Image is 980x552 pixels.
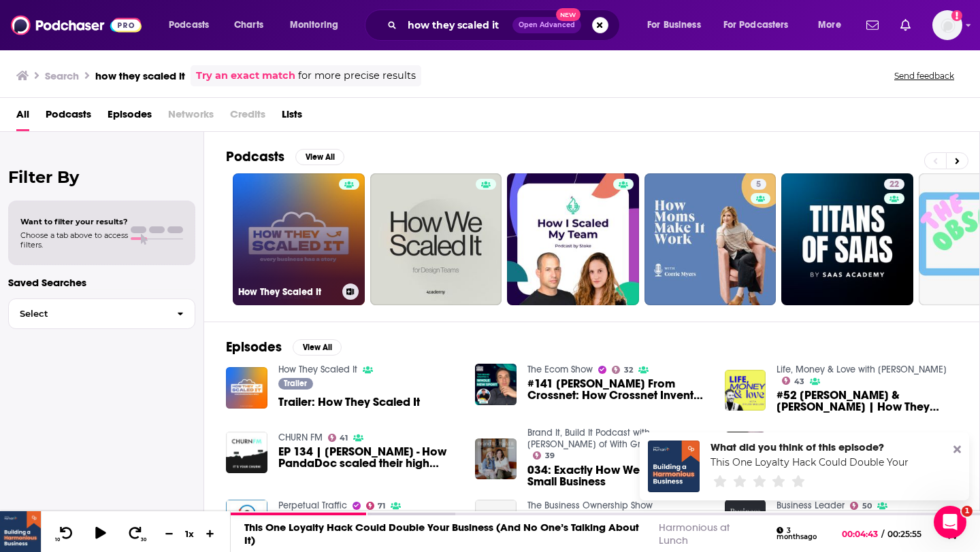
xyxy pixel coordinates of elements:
[278,364,357,375] a: How They Scaled It
[226,148,344,165] a: PodcastsView All
[159,14,227,36] button: open menu
[293,339,342,356] button: View All
[818,16,841,35] span: More
[278,396,420,408] a: Trailer: How They Scaled It
[861,14,884,37] a: Show notifications dropdown
[777,364,947,375] a: Life, Money & Love with Dylan Mullan
[226,500,267,541] img: EP258: How Ryan McKenzie Scaled His eComm Biz to 7 Figures/Month Using Micro-Influencers
[751,179,766,190] a: 5
[808,14,858,36] button: open menu
[777,390,958,413] a: #52 Vlad & Reever | How They Risked It All To Build PuraU & Scaled To $140k In 24 Hours!
[168,103,214,131] span: Networks
[890,70,958,82] button: Send feedback
[328,434,348,442] a: 41
[777,390,958,413] span: #52 [PERSON_NAME] & [PERSON_NAME] | How They Risked It All To Build PuraU & Scaled To $140k In 24...
[932,10,962,40] button: Show profile menu
[280,14,356,36] button: open menu
[230,103,265,131] span: Credits
[366,502,386,510] a: 71
[226,432,267,473] img: EP 134 | Ryanne Doumet - How PandaDoc scaled their high touch customer success model as the compa...
[8,276,195,289] p: Saved Searches
[278,500,347,511] a: Perpetual Traffic
[46,103,91,131] a: Podcasts
[169,16,209,35] span: Podcasts
[638,14,718,36] button: open menu
[178,528,201,539] div: 1 x
[934,506,966,538] iframe: Intercom live chat
[881,529,884,539] span: /
[290,16,338,35] span: Monitoring
[932,10,962,40] img: User Profile
[9,309,166,318] span: Select
[644,173,777,305] a: 5
[378,503,385,509] span: 71
[226,367,267,409] img: Trailer: How They Scaled It
[527,364,593,375] a: The Ecom Show
[284,379,307,387] span: Trailer
[715,14,808,36] button: open menu
[647,16,701,35] span: For Business
[278,446,459,469] span: EP 134 | [PERSON_NAME] - How PandaDoc scaled their high touch customer success model as the compa...
[932,10,962,40] span: Logged in as hopeksander1
[298,68,416,84] span: for more precise results
[710,441,911,453] div: What did you think of this episode?
[244,521,639,547] a: This One Loyalty Hack Could Double Your Business (And No One’s Talking About It)
[226,339,342,356] a: EpisodesView All
[141,537,146,542] span: 30
[777,500,845,511] a: Business Leader
[884,529,935,539] span: 00:25:55
[20,217,128,226] span: Want to filter your results?
[16,103,29,131] a: All
[238,286,337,298] h3: How They Scaled It
[475,364,517,405] img: #141 Greg Meade From Crossnet: How Crossnet Invented a New Sport & Scaled It Using eCommerce
[226,148,284,165] h2: Podcasts
[233,173,365,305] a: How They Scaled It
[850,502,872,510] a: 50
[225,14,272,36] a: Charts
[8,298,195,329] button: Select
[20,230,128,249] span: Choose a tab above to access filters.
[962,506,973,517] span: 1
[781,173,913,305] a: 22
[545,453,555,459] span: 39
[889,178,899,192] span: 22
[282,103,302,131] a: Lists
[527,500,653,511] a: The Business Ownership Show
[11,12,142,38] img: Podchaser - Follow, Share and Rate Podcasts
[55,537,60,542] span: 10
[475,438,517,480] img: 034: Exactly How We Scaled Our Small Business
[527,427,702,450] a: Brand It, Build It Podcast with Kelly Zugay of With Grace and Gold
[108,103,152,131] a: Episodes
[648,441,700,492] img: This One Loyalty Hack Could Double Your Business (And No One’s Talking About It)
[895,14,916,37] a: Show notifications dropdown
[782,377,804,385] a: 43
[556,8,581,21] span: New
[723,16,789,35] span: For Podcasters
[95,69,185,82] h3: how they scaled it
[402,14,512,36] input: Search podcasts, credits, & more...
[612,366,633,374] a: 32
[527,378,708,401] span: #141 [PERSON_NAME] From Crossnet: How Crossnet Invented a New Sport & Scaled It Using eCommerce
[378,10,633,41] div: Search podcasts, credits, & more...
[475,500,517,541] a: How Chris Salerno Scaled His Multifamily Investing Business
[842,529,881,539] span: 00:04:43
[278,446,459,469] a: EP 134 | Ryanne Doumet - How PandaDoc scaled their high touch customer success model as the compa...
[756,178,761,192] span: 5
[512,17,581,33] button: Open AdvancedNew
[725,370,766,411] a: #52 Vlad & Reever | How They Risked It All To Build PuraU & Scaled To $140k In 24 Hours!
[794,379,804,385] span: 43
[951,10,962,21] svg: Add a profile image
[295,149,344,165] button: View All
[777,527,832,541] div: 3 months ago
[533,451,555,460] a: 39
[123,525,149,542] button: 30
